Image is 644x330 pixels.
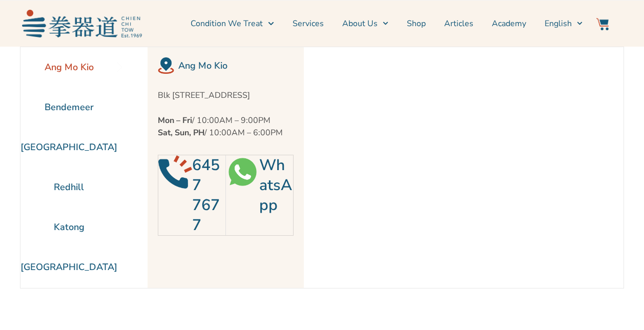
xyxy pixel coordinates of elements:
[191,11,274,36] a: Condition We Treat
[158,114,294,139] p: / 10:00AM – 9:00PM / 10:00AM – 6:00PM
[192,155,220,236] a: 6457 7677
[596,18,609,30] img: Website Icon-03
[158,115,192,126] strong: Mon – Fri
[158,89,294,101] p: Blk [STREET_ADDRESS]
[545,11,583,36] a: English
[158,127,204,138] strong: Sat, Sun, PH
[147,11,583,36] nav: Menu
[342,11,388,36] a: About Us
[293,11,324,36] a: Services
[407,11,426,36] a: Shop
[178,58,294,73] h2: Ang Mo Kio
[444,11,473,36] a: Articles
[492,11,526,36] a: Academy
[545,17,572,30] span: English
[259,155,292,216] a: WhatsApp
[304,47,594,288] iframe: Chien Chi Tow Healthcare Ang Mo Kio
